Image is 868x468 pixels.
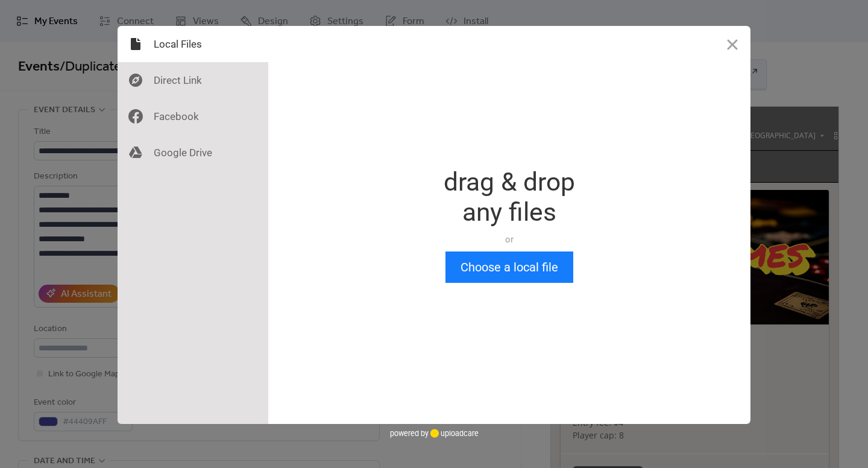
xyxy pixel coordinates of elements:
div: Facebook [118,98,268,134]
button: Choose a local file [445,251,573,283]
div: Direct Link [118,62,268,98]
div: powered by [390,424,479,442]
div: or [444,233,575,245]
a: uploadcare [429,429,479,438]
button: Close [714,26,750,62]
div: Google Drive [118,134,268,171]
div: drag & drop any files [444,167,575,227]
div: Local Files [118,26,268,62]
